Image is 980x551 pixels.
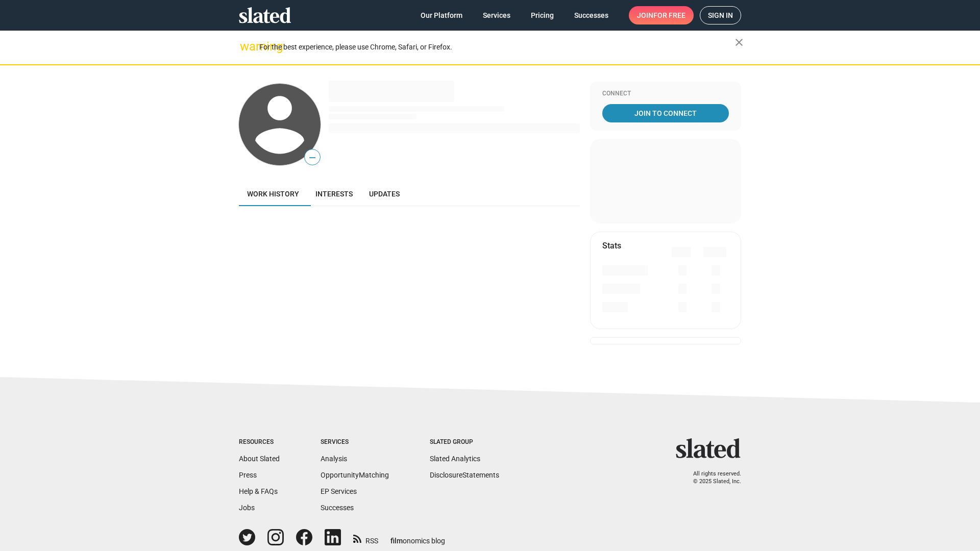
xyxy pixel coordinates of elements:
span: Work history [247,190,299,198]
span: Services [483,6,510,24]
a: Sign in [700,6,741,24]
div: Services [321,438,389,446]
a: Join To Connect [602,104,729,122]
span: Interests [315,190,353,198]
a: Jobs [239,504,255,512]
a: About Slated [239,455,280,463]
a: Updates [361,182,408,206]
mat-card-title: Stats [602,240,621,251]
a: Help & FAQs [239,487,278,495]
span: Our Platform [421,6,462,24]
span: Pricing [531,6,554,24]
span: film [390,537,403,545]
span: Sign in [708,7,733,24]
a: Joinfor free [629,6,694,24]
div: For the best experience, please use Chrome, Safari, or Firefox. [259,40,735,54]
span: Join To Connect [604,104,727,122]
a: Services [475,6,519,24]
a: Interests [307,182,361,206]
a: EP Services [321,487,357,495]
a: Pricing [523,6,562,24]
a: Successes [321,504,354,512]
a: Our Platform [412,6,471,24]
mat-icon: close [733,36,745,48]
a: Press [239,471,257,479]
a: DisclosureStatements [430,471,499,479]
div: Connect [602,90,729,98]
a: Slated Analytics [430,455,480,463]
a: OpportunityMatching [321,471,389,479]
div: Slated Group [430,438,499,446]
a: filmonomics blog [390,528,445,546]
a: Successes [566,6,617,24]
div: Resources [239,438,280,446]
span: Successes [574,6,608,24]
a: Analysis [321,455,347,463]
a: RSS [353,530,378,546]
p: All rights reserved. © 2025 Slated, Inc. [682,470,741,485]
span: — [305,151,320,164]
span: for free [653,6,685,24]
span: Join [637,6,685,24]
a: Work history [239,182,307,206]
span: Updates [369,190,400,198]
mat-icon: warning [240,40,252,53]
